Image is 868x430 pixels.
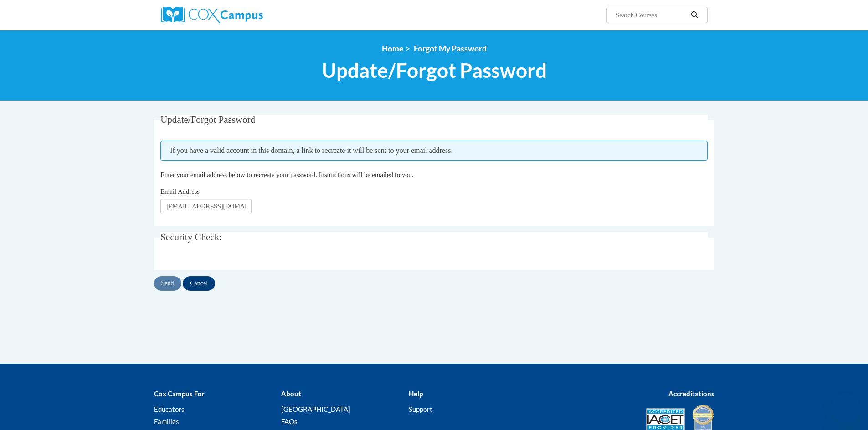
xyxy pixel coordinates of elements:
a: Educators [154,405,185,413]
input: Email [160,199,252,214]
a: Home [382,44,403,53]
b: Accreditations [668,390,714,398]
b: About [281,390,301,398]
a: [GEOGRAPHIC_DATA] [281,405,350,413]
span: Enter your email address below to recreate your password. Instructions will be emailed to you. [160,171,413,178]
b: Help [409,390,423,398]
span: Update/Forgot Password [322,58,547,82]
a: Support [409,405,432,413]
button: Search [688,10,701,20]
iframe: Button to launch messaging window [832,394,861,423]
span: Security Check: [160,232,222,243]
a: FAQs [281,417,298,425]
img: Cox Campus [161,7,263,23]
span: Update/Forgot Password [160,114,255,125]
a: Families [154,417,179,425]
b: Cox Campus For [154,390,205,398]
span: Forgot My Password [414,44,487,53]
input: Search Courses [615,10,688,20]
input: Cancel [183,276,215,291]
span: If you have a valid account in this domain, a link to recreate it will be sent to your email addr... [160,141,708,161]
span: Email Address [160,188,200,195]
a: Cox Campus [161,7,334,23]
